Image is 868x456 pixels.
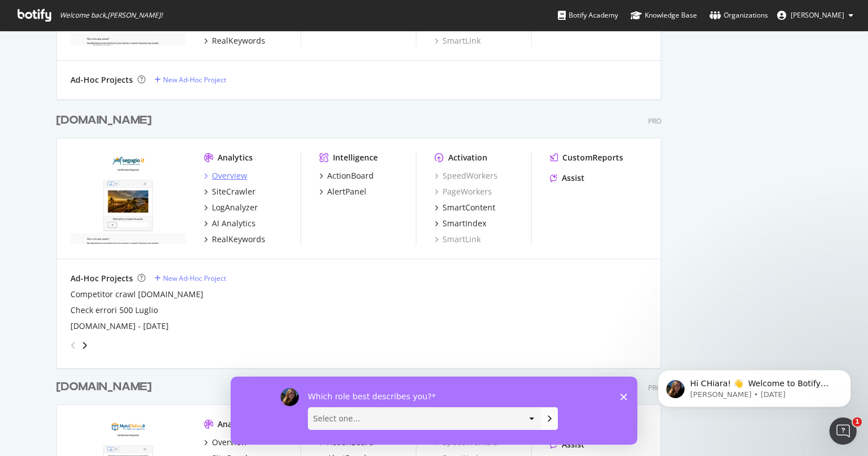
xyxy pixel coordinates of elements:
[443,202,495,213] div: SmartContent
[49,44,196,54] p: Message from Laura, sent 5w ago
[435,35,481,47] a: SmartLink
[558,10,618,21] div: Botify Academy
[70,152,186,244] img: segugio.it
[448,152,487,163] div: Activation
[204,170,247,181] a: Overview
[81,340,89,351] div: angle-right
[66,336,81,354] div: angle-left
[218,419,253,430] div: Analytics
[435,170,498,181] a: SpeedWorkers
[56,112,156,129] a: [DOMAIN_NAME]
[204,437,247,448] a: Overview
[319,170,374,181] a: ActionBoard
[49,33,194,87] span: Hi CHiara! 👋 Welcome to Botify chat support! Have a question? Reply to this message and our team ...
[327,186,366,197] div: AlertPanel
[829,417,857,445] iframe: Intercom live chat
[218,152,253,163] div: Analytics
[333,152,378,163] div: Intelligence
[155,273,226,283] a: New Ad-Hoc Project
[70,320,169,332] a: [DOMAIN_NAME] - [DATE]
[435,186,492,197] a: PageWorkers
[204,202,258,213] a: LogAnalyzer
[319,186,366,197] a: AlertPanel
[204,234,265,245] a: RealKeywords
[212,218,256,229] div: AI Analytics
[212,186,256,197] div: SiteCrawler
[212,234,265,245] div: RealKeywords
[70,74,133,86] div: Ad-Hoc Projects
[155,75,226,85] a: New Ad-Hoc Project
[70,305,158,316] a: Check errori 500 Luglio
[768,6,862,24] button: [PERSON_NAME]
[648,116,661,126] div: Pro
[327,170,374,181] div: ActionBoard
[562,172,585,184] div: Assist
[435,218,486,229] a: SmartIndex
[435,202,495,213] a: SmartContent
[204,35,265,47] a: RealKeywords
[550,172,585,184] a: Assist
[212,35,265,47] div: RealKeywords
[212,437,247,448] div: Overview
[710,10,768,21] div: Organizations
[56,379,152,395] div: [DOMAIN_NAME]
[163,273,226,283] div: New Ad-Hoc Project
[60,11,162,20] span: Welcome back, [PERSON_NAME] !
[70,273,133,284] div: Ad-Hoc Projects
[641,346,868,425] iframe: Intercom notifications message
[212,202,258,213] div: LogAnalyzer
[435,234,481,245] a: SmartLink
[212,170,247,181] div: Overview
[853,417,862,427] span: 1
[231,377,637,445] iframe: Survey by Laura from Botify
[631,10,697,21] div: Knowledge Base
[204,218,256,229] a: AI Analytics
[204,186,256,197] a: SiteCrawler
[791,10,844,20] span: CHiara Gigliotti
[562,152,623,163] div: CustomReports
[70,289,203,300] a: Competitor crawl [DOMAIN_NAME]
[56,112,152,129] div: [DOMAIN_NAME]
[56,379,156,395] a: [DOMAIN_NAME]
[163,75,226,85] div: New Ad-Hoc Project
[550,152,623,163] a: CustomReports
[443,218,486,229] div: SmartIndex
